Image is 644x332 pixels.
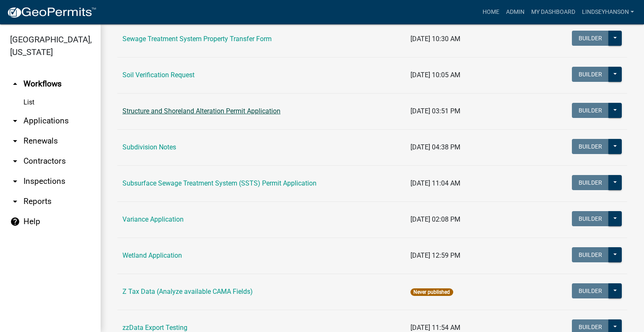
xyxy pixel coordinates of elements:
[122,251,182,259] a: Wetland Application
[572,67,609,82] button: Builder
[410,107,460,115] span: [DATE] 03:51 PM
[10,156,20,166] i: arrow_drop_down
[572,139,609,154] button: Builder
[122,324,187,332] a: zzData Export Testing
[410,251,460,259] span: [DATE] 12:59 PM
[10,79,20,89] i: arrow_drop_up
[572,247,609,262] button: Builder
[10,176,20,186] i: arrow_drop_down
[479,4,503,20] a: Home
[122,35,272,43] a: Sewage Treatment System Property Transfer Form
[10,136,20,146] i: arrow_drop_down
[410,215,460,223] span: [DATE] 02:08 PM
[410,288,453,296] span: Never published
[122,71,195,79] a: Soil Verification Request
[410,179,460,187] span: [DATE] 11:04 AM
[572,175,609,190] button: Builder
[10,196,20,207] i: arrow_drop_down
[122,107,280,115] a: Structure and Shoreland Alteration Permit Application
[10,217,20,227] i: help
[579,4,637,20] a: Lindseyhanson
[410,35,460,43] span: [DATE] 10:30 AM
[572,283,609,298] button: Builder
[122,143,176,151] a: Subdivision Notes
[503,4,528,20] a: Admin
[122,288,253,295] a: Z Tax Data (Analyze available CAMA Fields)
[572,31,609,46] button: Builder
[10,116,20,126] i: arrow_drop_down
[410,71,460,79] span: [DATE] 10:05 AM
[572,211,609,226] button: Builder
[572,103,609,118] button: Builder
[122,179,317,187] a: Subsurface Sewage Treatment System (SSTS) Permit Application
[122,215,184,223] a: Variance Application
[410,324,460,332] span: [DATE] 11:54 AM
[528,4,579,20] a: My Dashboard
[410,143,460,151] span: [DATE] 04:38 PM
